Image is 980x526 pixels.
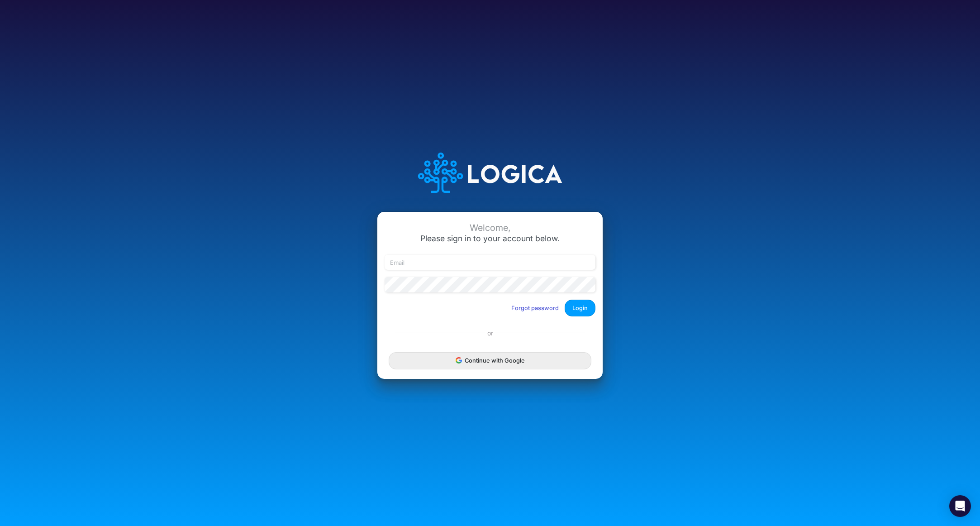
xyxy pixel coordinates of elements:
[385,223,595,233] div: Welcome,
[420,234,560,243] span: Please sign in to your account below.
[565,300,595,316] button: Login
[505,301,565,316] button: Forgot password
[949,495,971,517] div: Open Intercom Messenger
[389,352,591,369] button: Continue with Google
[385,255,595,270] input: Email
